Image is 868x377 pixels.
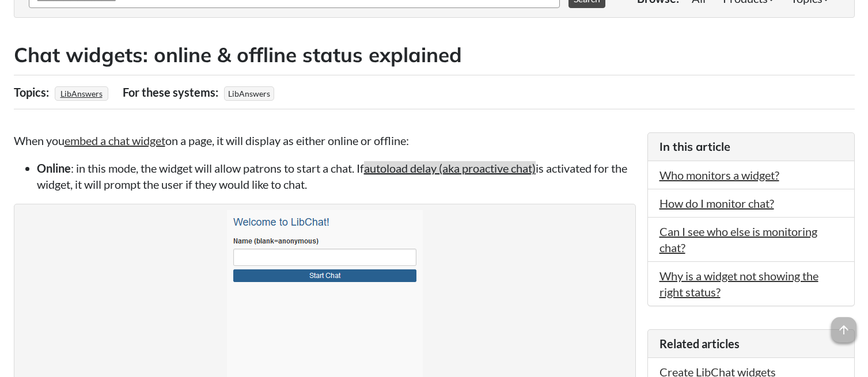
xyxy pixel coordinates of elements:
span: Related articles [659,337,740,351]
a: arrow_upward [831,318,856,332]
a: Why is a widget not showing the right status? [659,269,818,299]
span: arrow_upward [831,317,856,342]
a: Can I see who else is monitoring chat? [659,224,817,254]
